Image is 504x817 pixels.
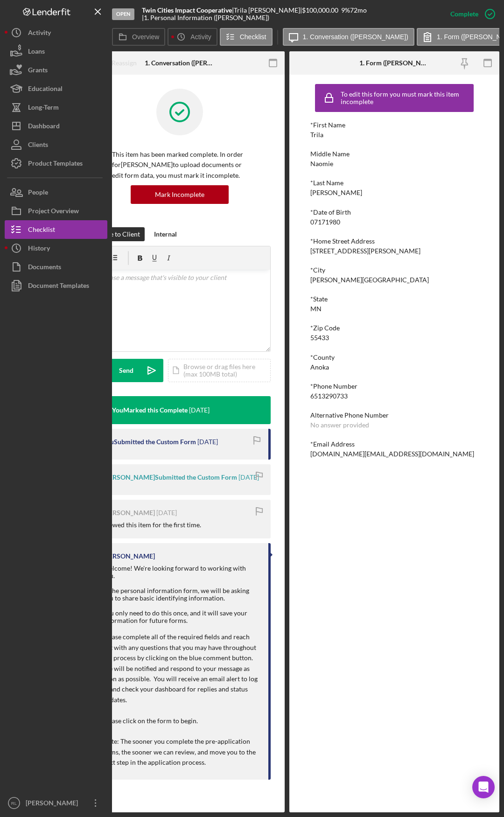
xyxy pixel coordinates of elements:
div: 72 mo [350,7,367,14]
button: Activity [168,28,217,46]
button: History [5,239,107,258]
button: Overview [112,28,165,46]
div: You Submitted the Custom Form [103,438,196,446]
div: Complete [450,5,478,23]
time: 2025-07-28 19:13 [156,509,177,517]
div: *Last Name [310,179,478,187]
div: Open Intercom Messenger [472,776,495,798]
button: Complete [441,5,499,23]
div: 9 % [341,7,350,14]
div: *Phone Number [310,383,478,390]
button: Educational [5,79,107,98]
div: Project Overview [28,202,79,223]
div: $100,000.00 [302,7,341,14]
a: Long-Term [5,98,107,117]
div: Anoka [310,363,329,371]
div: Naomie [310,160,333,168]
label: Activity [190,33,211,41]
div: Document Templates [28,276,89,297]
div: Dashboard [28,117,60,138]
div: Middle Name [310,150,478,158]
button: Mark Incomplete [131,185,229,204]
div: Mark Incomplete [155,185,204,204]
button: Checklist [5,220,107,239]
div: | [142,7,234,14]
p: This item has been marked complete. In order for [PERSON_NAME] to upload documents or edit form d... [112,149,247,181]
div: Alternative Phone Number [310,412,478,419]
p: Note: The sooner you complete the pre-application items, the sooner we can review, and move you t... [103,736,259,768]
div: [PERSON_NAME] [103,552,155,560]
div: [PERSON_NAME][GEOGRAPHIC_DATA] [310,276,429,284]
button: Documents [5,258,107,276]
div: Long-Term [28,98,59,119]
div: 6513290733 [310,392,348,400]
div: In the personal information form, we will be asking you to share basic identifying information. [103,587,259,602]
div: *First Name [310,121,478,129]
div: *State [310,295,478,303]
div: You Marked this Complete [112,406,188,414]
div: MN [310,305,322,313]
button: Internal [149,227,182,241]
div: [PERSON_NAME] [23,794,84,815]
div: Trila [PERSON_NAME] | [234,7,302,14]
button: Project Overview [5,202,107,220]
div: *Email Address [310,440,478,448]
p: We will be notified and respond to your message as soon as possible. You will receive an email al... [103,663,259,705]
div: *Home Street Address [310,237,478,245]
button: People [5,183,107,202]
button: Loans [5,42,107,61]
p: Please complete all of the required fields and reach out with any questions that you may have thr... [103,632,259,663]
div: Trila [310,131,323,139]
div: Reassign [112,54,137,72]
div: *City [310,266,478,274]
div: [PERSON_NAME] Submitted the Custom Form [103,474,237,481]
label: Checklist [240,33,266,41]
div: Viewed this item for the first time. [103,521,201,529]
div: Welcome! We're looking forward to working with you. [103,565,259,587]
b: Twin Cities Impact Cooperative [142,6,232,14]
div: Product Templates [28,154,83,175]
div: Visible to Client [93,227,140,241]
div: [PERSON_NAME] [103,509,155,517]
time: 2025-08-08 19:04 [197,438,218,446]
div: [STREET_ADDRESS][PERSON_NAME] [310,247,420,255]
text: RL [11,801,17,806]
label: 1. Conversation ([PERSON_NAME]) [303,33,408,41]
div: [PERSON_NAME] [310,189,362,196]
div: Loans [28,42,45,63]
div: [DOMAIN_NAME][EMAIL_ADDRESS][DOMAIN_NAME] [310,450,474,458]
div: Clients [28,135,48,156]
div: Grants [28,61,48,82]
button: 1. Conversation ([PERSON_NAME]) [283,28,414,46]
a: Activity [5,23,107,42]
button: Grants [5,61,107,79]
div: Send [119,359,133,382]
div: 55433 [310,334,329,342]
div: 1. Form ([PERSON_NAME]) [359,59,429,67]
button: Checklist [220,28,273,46]
button: Clients [5,135,107,154]
div: Activity [28,23,51,44]
time: 2025-08-08 19:11 [189,406,210,414]
div: Checklist [28,220,55,241]
a: Dashboard [5,117,107,135]
button: Send [89,359,163,382]
label: Overview [132,33,159,41]
time: 2025-07-28 19:18 [238,474,259,481]
button: Document Templates [5,276,107,295]
div: No answer provided [310,421,369,429]
div: 07171980 [310,218,340,226]
div: Open [112,8,134,20]
div: *Date of Birth [310,209,478,216]
div: To edit this form you must mark this item incomplete [341,91,471,105]
div: *County [310,354,478,361]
